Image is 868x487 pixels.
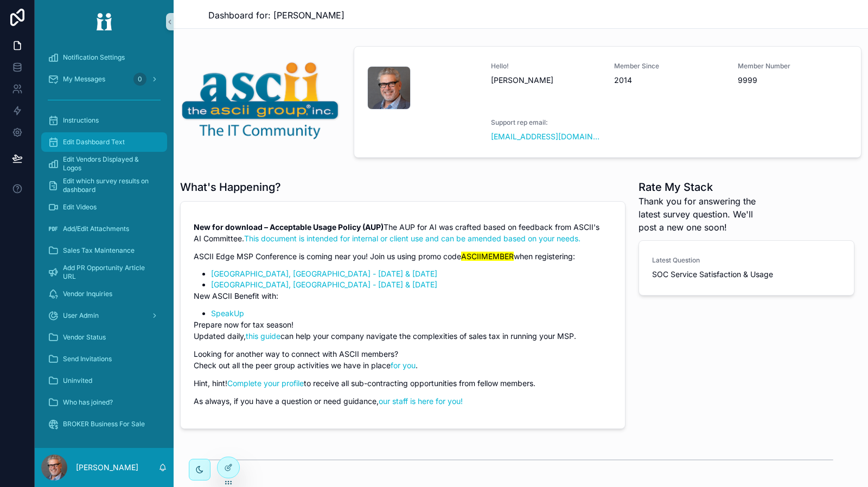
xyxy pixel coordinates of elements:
[379,396,463,406] a: our staff is here for you!
[41,197,167,217] a: Edit Videos
[211,280,437,289] a: [GEOGRAPHIC_DATA], [GEOGRAPHIC_DATA] - [DATE] & [DATE]
[63,420,145,428] span: BROKER Business For Sale
[246,331,280,341] a: this guide
[63,53,125,62] span: Notification Settings
[614,62,725,71] span: Member Since
[614,75,725,86] span: 2014
[41,393,167,412] a: Who has joined?
[41,154,167,174] a: Edit Vendors Displayed & Logos
[491,75,602,86] span: [PERSON_NAME]
[180,180,281,195] h1: What's Happening?
[194,377,612,389] p: Hint, hint! to receive all sub-contracting opportunities from fellow members.
[41,284,167,304] a: Vendor Inquiries
[194,251,612,262] p: ASCII Edge MSP Conference is coming near you! Join us using promo code when registering:
[89,13,119,30] img: App logo
[63,225,129,233] span: Add/Edit Attachments
[639,195,773,234] span: Thank you for answering the latest survey question. We'll post a new one soon!
[41,262,167,282] a: Add PR Opportunity Article URL
[63,376,92,385] span: Uninvited
[211,269,437,278] a: [GEOGRAPHIC_DATA], [GEOGRAPHIC_DATA] - [DATE] & [DATE]
[391,361,416,370] a: for you
[211,309,244,318] a: SpeakUp
[63,290,112,298] span: Vendor Inquiries
[738,75,848,86] span: 9999
[63,203,97,212] span: Edit Videos
[63,75,105,84] span: My Messages
[76,462,138,473] p: [PERSON_NAME]
[652,269,841,280] span: SOC Service Satisfaction & Usage
[63,333,106,342] span: Vendor Status
[41,414,167,434] a: BROKER Business For Sale
[194,348,612,371] p: Looking for another way to connect with ASCII members? Check out all the peer group activities we...
[41,371,167,390] a: Uninvited
[491,62,602,71] span: Hello!
[180,59,341,140] img: 19996-300ASCII_Logo-Clear.png
[63,264,156,281] span: Add PR Opportunity Article URL
[194,319,612,342] p: Prepare now for tax season! Updated daily, can help your company navigate the complexities of sal...
[63,138,125,146] span: Edit Dashboard Text
[63,398,113,407] span: Who has joined?
[41,132,167,152] a: Edit Dashboard Text
[194,222,384,232] strong: New for download – Acceptable Usage Policy (AUP)
[63,355,112,363] span: Send Invitations
[41,48,167,67] a: Notification Settings
[227,379,304,388] a: Complete your profile
[639,180,773,195] h1: Rate My Stack
[738,62,848,71] span: Member Number
[194,221,612,244] p: The AUP for AI was crafted based on feedback from ASCII's AI Committee.
[41,111,167,130] a: Instructions
[244,234,580,243] a: This document is intended for internal or client use and can be amended based on your needs.
[491,131,602,142] a: [EMAIL_ADDRESS][DOMAIN_NAME]
[194,290,612,302] p: New ASCII Benefit with:
[63,155,156,172] span: Edit Vendors Displayed & Logos
[35,43,174,448] div: scrollable content
[63,311,99,320] span: User Admin
[63,116,99,125] span: Instructions
[41,176,167,195] a: Edit which survey results on dashboard
[208,9,344,22] span: Dashboard for: [PERSON_NAME]
[63,177,156,194] span: Edit which survey results on dashboard
[63,246,135,255] span: Sales Tax Maintenance
[41,219,167,239] a: Add/Edit Attachments
[491,118,602,127] span: Support rep email:
[652,256,841,265] span: Latest Question
[41,306,167,325] a: User Admin
[41,349,167,369] a: Send Invitations
[41,69,167,89] a: My Messages0
[41,328,167,347] a: Vendor Status
[41,241,167,260] a: Sales Tax Maintenance
[133,73,146,86] div: 0
[461,252,514,261] mark: ASCIIMEMBER
[194,395,612,407] p: As always, if you have a question or need guidance,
